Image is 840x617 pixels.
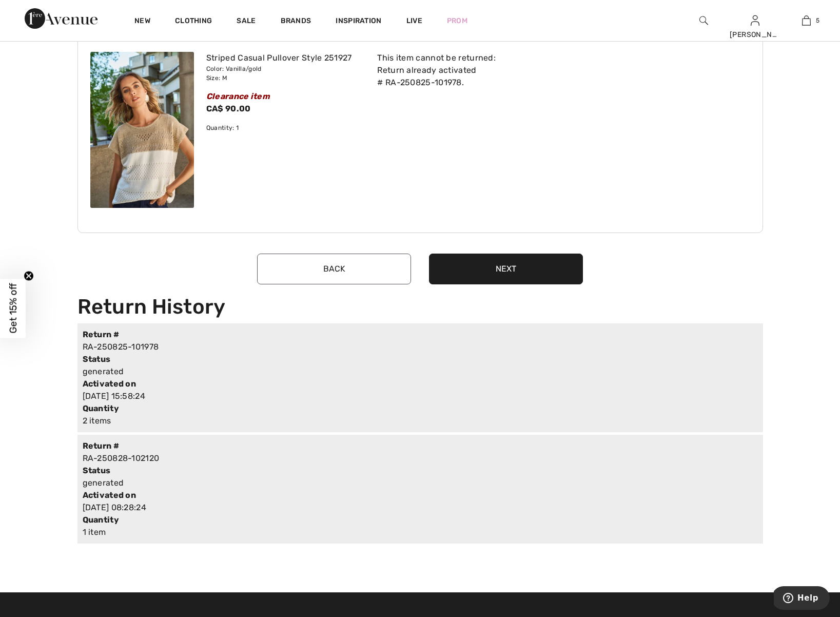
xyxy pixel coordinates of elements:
a: Live [406,15,422,26]
a: Clothing [175,16,212,27]
div: generated [83,365,589,378]
div: RA-250825-101978 [83,341,589,353]
iframe: Opens a widget where you can find more information [774,586,830,612]
span: Get 15% off [7,283,19,334]
div: Activated on [83,378,251,390]
div: RA-250828-102120 [83,452,589,465]
div: Return # [83,329,251,341]
h1: Return History [77,295,763,319]
div: [DATE] 15:58:24 [83,390,589,402]
div: Size: M [206,73,359,83]
div: [DATE] 08:28:24 [83,502,589,514]
img: My Bag [802,14,811,27]
a: Sign In [751,15,759,25]
img: My Info [751,14,759,27]
div: Quantity [83,514,251,526]
div: [PERSON_NAME] [730,29,780,40]
div: Status [83,353,251,365]
div: Status [83,465,251,477]
span: 5 [816,16,819,25]
a: Prom [447,15,467,26]
a: Sale [237,16,256,27]
div: 2 items [83,415,589,427]
button: Next [429,254,583,284]
button: Close teaser [24,271,34,281]
span: Inspiration [336,16,381,27]
a: Brands [281,16,311,27]
div: CA$ 90.00 [206,103,359,115]
img: search the website [699,14,708,27]
div: Quantity: 1 [206,123,359,132]
div: Clearance item [206,90,359,103]
img: 1ère Avenue [25,8,97,29]
button: Back [257,254,411,284]
div: Return # [83,440,251,452]
div: 1 item [83,526,589,538]
div: Quantity [83,402,251,415]
img: joseph-ribkoff-tops-vanilla-gold_251927_2_117a_search.jpg [90,52,194,207]
div: Color: Vanilla/gold [206,64,359,73]
div: Striped Casual Pullover Style 251927 [206,52,359,64]
a: New [134,16,150,27]
div: generated [83,477,589,489]
div: This item cannot be returned: Return already activated # RA-250825-101978. [371,52,557,89]
a: 5 [781,14,831,27]
div: Activated on [83,489,251,502]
